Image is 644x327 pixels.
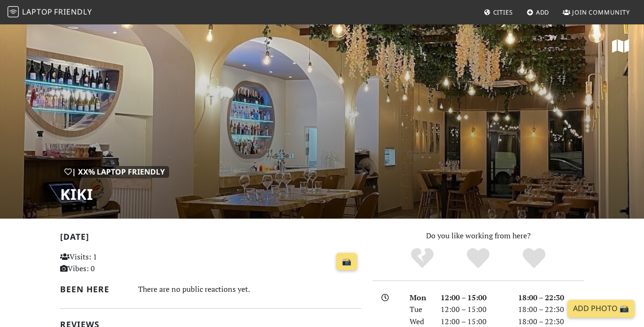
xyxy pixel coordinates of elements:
[138,282,361,296] div: There are no public reactions yet.
[372,230,584,242] p: Do you like working from here?
[22,7,53,17] span: Laptop
[480,4,517,21] a: Cities
[493,8,513,16] span: Cities
[60,251,153,275] p: Visits: 1 Vibes: 0
[60,284,127,294] h2: Been here
[60,166,169,178] div: | XX% Laptop Friendly
[450,247,506,270] div: Yes
[536,8,550,16] span: Add
[435,304,512,316] div: 12:00 – 15:00
[8,6,19,17] img: LaptopFriendly
[404,292,435,304] div: Mon
[523,4,553,21] a: Add
[404,304,435,316] div: Tue
[60,185,169,203] h1: KIKI
[60,232,361,245] h2: [DATE]
[506,247,562,270] div: Definitely!
[559,4,634,21] a: Join Community
[395,247,450,270] div: No
[336,253,357,271] a: 📸
[54,7,92,17] span: Friendly
[567,300,635,318] a: Add Photo 📸
[572,8,630,16] span: Join Community
[8,4,92,21] a: LaptopFriendly LaptopFriendly
[435,292,512,304] div: 12:00 – 15:00
[512,304,590,316] div: 18:00 – 22:30
[512,292,590,304] div: 18:00 – 22:30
